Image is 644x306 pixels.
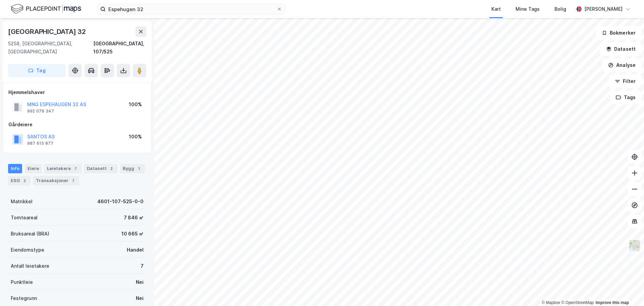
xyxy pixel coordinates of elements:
[628,239,641,252] img: Z
[25,164,42,173] div: Eiere
[136,278,144,286] div: Nei
[108,165,115,172] div: 2
[11,294,37,302] div: Festegrunn
[127,246,144,254] div: Handel
[542,300,560,305] a: Mapbox
[21,177,28,184] div: 2
[11,278,33,286] div: Punktleie
[84,164,117,173] div: Datasett
[602,58,641,72] button: Analyse
[610,274,644,306] iframe: Chat Widget
[561,300,594,305] a: OpenStreetMap
[8,176,31,185] div: ESG
[8,40,93,56] div: 5258, [GEOGRAPHIC_DATA], [GEOGRAPHIC_DATA]
[136,294,144,302] div: Nei
[93,40,146,56] div: [GEOGRAPHIC_DATA], 107/525
[129,133,142,141] div: 100%
[491,5,501,13] div: Kart
[11,198,33,206] div: Matrikkel
[33,176,79,185] div: Transaksjoner
[129,100,142,108] div: 100%
[27,108,54,114] div: 992 079 347
[8,26,87,37] div: [GEOGRAPHIC_DATA] 32
[8,88,146,96] div: Hjemmelshaver
[121,230,144,238] div: 10 665 ㎡
[11,230,49,238] div: Bruksareal (BRA)
[596,26,641,40] button: Bokmerker
[136,165,142,172] div: 1
[11,246,44,254] div: Eiendomstype
[584,5,623,13] div: [PERSON_NAME]
[610,91,641,104] button: Tags
[70,177,76,184] div: 7
[516,5,540,13] div: Mine Tags
[610,274,644,306] div: Kontrollprogram for chat
[8,121,146,129] div: Gårdeiere
[11,214,38,222] div: Tomteareal
[27,141,53,146] div: 987 615 877
[124,214,144,222] div: 7 846 ㎡
[97,198,144,206] div: 4601-107-525-0-0
[596,300,629,305] a: Improve this map
[554,5,566,13] div: Bolig
[141,262,144,270] div: 7
[72,165,79,172] div: 7
[120,164,145,173] div: Bygg
[600,42,641,56] button: Datasett
[11,3,81,15] img: logo.f888ab2527a4732fd821a326f86c7f29.svg
[8,164,22,173] div: Info
[609,75,641,88] button: Filter
[106,4,277,14] input: Søk på adresse, matrikkel, gårdeiere, leietakere eller personer
[44,164,82,173] div: Leietakere
[8,64,66,77] button: Tag
[11,262,49,270] div: Antall leietakere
